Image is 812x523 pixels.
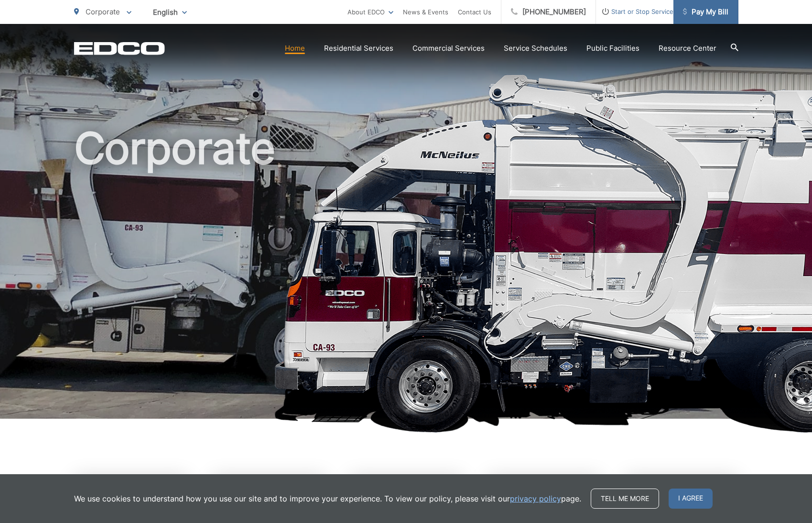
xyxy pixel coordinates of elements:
[504,43,567,54] a: Service Schedules
[74,493,581,504] p: We use cookies to understand how you use our site and to improve your experience. To view our pol...
[412,43,485,54] a: Commercial Services
[683,6,728,18] span: Pay My Bill
[458,6,491,18] a: Contact Us
[74,124,738,427] h1: Corporate
[510,493,561,504] a: privacy policy
[591,489,659,509] a: Tell me more
[659,43,716,54] a: Resource Center
[669,489,713,509] span: I agree
[86,7,120,16] span: Corporate
[403,6,448,18] a: News & Events
[146,4,194,21] span: English
[586,43,639,54] a: Public Facilities
[347,6,393,18] a: About EDCO
[324,43,393,54] a: Residential Services
[74,42,165,55] a: EDCD logo. Return to the homepage.
[285,43,305,54] a: Home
